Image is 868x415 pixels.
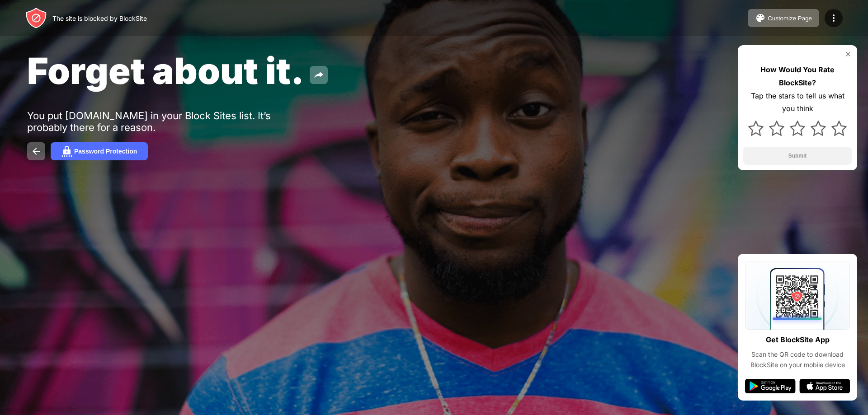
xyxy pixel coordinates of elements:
[844,51,852,58] img: rate-us-close.svg
[769,121,784,136] img: star.svg
[766,333,830,346] div: Get BlockSite App
[811,121,826,136] img: star.svg
[61,146,72,157] img: password.svg
[51,142,148,160] button: Password Protection
[743,147,852,165] button: Submit
[52,14,147,22] div: The site is blocked by BlockSite
[74,148,137,155] div: Password Protection
[748,121,764,136] img: star.svg
[768,15,812,22] div: Customize Page
[799,379,850,393] img: app-store.svg
[25,7,47,29] img: header-logo.svg
[27,110,307,133] div: You put [DOMAIN_NAME] in your Block Sites list. It’s probably there for a reason.
[745,379,796,393] img: google-play.svg
[828,13,839,23] img: menu-icon.svg
[755,13,766,23] img: pallet.svg
[790,121,805,136] img: star.svg
[745,350,850,370] div: Scan the QR code to download BlockSite on your mobile device
[745,261,850,330] img: qrcode.svg
[748,9,819,27] button: Customize Page
[831,121,847,136] img: star.svg
[31,146,42,157] img: back.svg
[743,89,852,116] div: Tap the stars to tell us what you think
[743,63,852,89] div: How Would You Rate BlockSite?
[313,70,324,80] img: share.svg
[27,49,304,93] span: Forget about it.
